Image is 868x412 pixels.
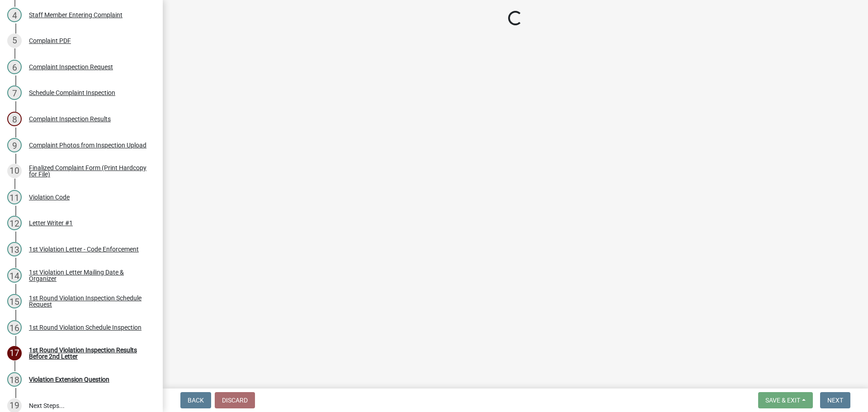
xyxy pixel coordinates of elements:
div: 1st Round Violation Inspection Schedule Request [29,295,148,308]
div: Complaint Inspection Results [29,116,111,122]
div: Letter Writer #1 [29,220,73,226]
div: Complaint Photos from Inspection Upload [29,142,146,148]
button: Save & Exit [758,392,813,408]
div: 1st Violation Letter Mailing Date & Organizer [29,269,148,282]
div: 16 [7,320,22,335]
div: 1st Round Violation Schedule Inspection [29,324,142,331]
div: 6 [7,60,22,74]
div: Complaint PDF [29,38,71,44]
button: Discard [215,392,255,408]
div: 8 [7,112,22,126]
div: 17 [7,346,22,360]
div: Staff Member Entering Complaint [29,12,123,18]
span: Next [827,397,843,404]
div: Violation Code [29,194,70,200]
div: 7 [7,85,22,100]
button: Back [180,392,211,408]
span: Save & Exit [765,397,800,404]
div: Violation Extension Question [29,376,109,383]
div: 9 [7,138,22,152]
div: Schedule Complaint Inspection [29,90,115,96]
div: Complaint Inspection Request [29,64,113,70]
div: 11 [7,190,22,204]
div: Finalized Complaint Form (Print Hardcopy for File) [29,165,148,177]
div: 13 [7,242,22,256]
div: 1st Round Violation Inspection Results Before 2nd Letter [29,347,148,360]
div: 1st Violation Letter - Code Enforcement [29,246,139,252]
div: 4 [7,8,22,22]
span: Back [188,397,204,404]
div: 12 [7,216,22,230]
div: 5 [7,33,22,48]
div: 10 [7,164,22,178]
div: 15 [7,294,22,308]
div: 18 [7,372,22,387]
div: 14 [7,268,22,283]
button: Next [820,392,850,408]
